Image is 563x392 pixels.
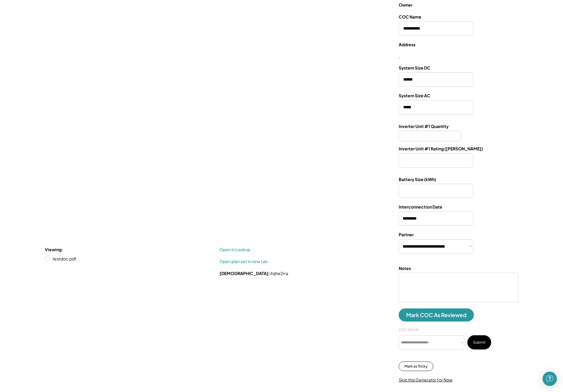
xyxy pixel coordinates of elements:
div: Partner [399,232,414,238]
div: Inverter Unit #1 Quantity [399,124,449,129]
button: Mark COC As Reviewed [399,308,474,322]
div: Notes [399,266,411,271]
div: System Size DC [399,65,430,71]
div: Inverter Unit #1 Rating ([PERSON_NAME]) [399,146,483,152]
div: Battery Size (kWh) [399,177,436,183]
button: Submit [467,335,491,350]
div: Skip this Generator for Now [399,377,452,383]
a: Open in Lookup [220,247,264,253]
strong: Owner [399,2,412,7]
strong: Address [399,42,415,47]
div: System Size AC [399,93,430,99]
div: Viewing: [45,247,63,253]
div: , [399,42,415,59]
button: Mark as Tricky [399,362,433,371]
div: Interconnection Date [399,204,442,210]
div: COC ISSUE [399,328,418,332]
a: Open plan set in new tab [220,259,268,265]
strong: [DEMOGRAPHIC_DATA]: [220,271,270,276]
div: 4qhe2rra [220,271,288,277]
div: Open Intercom Messenger [543,372,557,386]
div: COC Name [399,14,421,20]
label: testdoc.pdf [51,257,105,261]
